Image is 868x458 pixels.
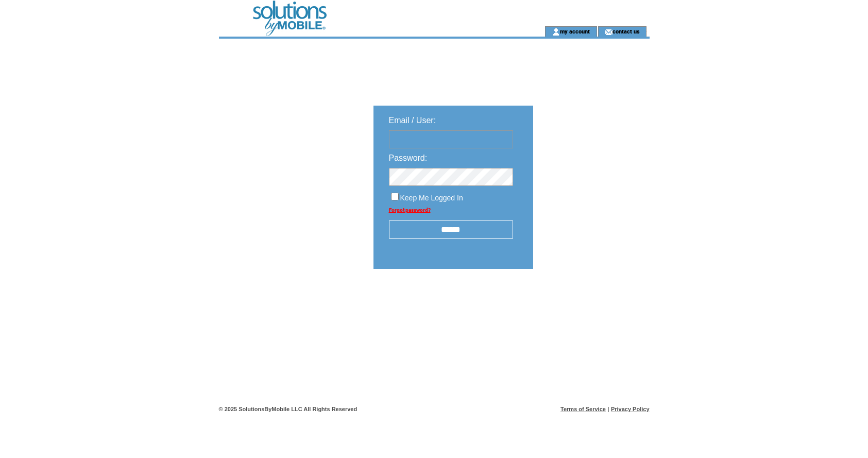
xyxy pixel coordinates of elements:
[611,406,650,412] a: Privacy Policy
[389,207,431,213] a: Forgot password?
[605,28,612,36] img: contact_us_icon.gif
[389,116,436,125] span: Email / User:
[552,28,560,36] img: account_icon.gif
[607,406,609,412] span: |
[219,406,358,412] span: © 2025 SolutionsByMobile LLC All Rights Reserved
[560,28,590,35] a: my account
[560,406,606,412] a: Terms of Service
[563,295,615,308] img: transparent.png
[400,194,463,202] span: Keep Me Logged In
[389,154,428,162] span: Password:
[612,28,640,35] a: contact us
